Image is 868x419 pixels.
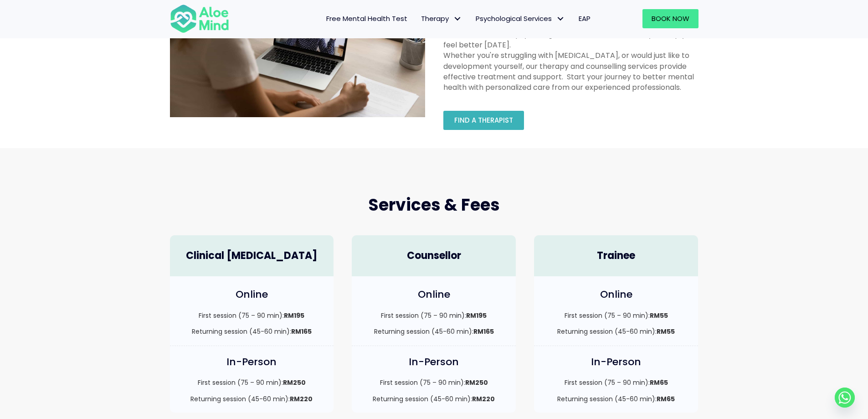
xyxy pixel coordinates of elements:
a: Book Now [642,9,699,28]
p: Returning session (45-60 min): [361,327,507,336]
div: Our team of clinical psychologists and counsellors is ready to help you feel better [DATE]. [443,29,699,50]
img: Aloe mind Logo [170,4,229,34]
p: First session (75 – 90 min): [361,378,507,387]
strong: RM65 [650,378,668,387]
p: First session (75 – 90 min): [543,378,689,387]
p: First session (75 – 90 min): [543,311,689,320]
p: First session (75 – 90 min): [361,311,507,320]
strong: RM220 [472,394,495,403]
h4: Online [179,288,325,302]
strong: RM250 [283,378,306,387]
p: First session (75 – 90 min): [179,378,325,387]
strong: RM55 [657,327,675,336]
h4: In-Person [543,355,689,369]
nav: Menu [241,9,597,28]
a: EAP [572,9,597,28]
p: First session (75 – 90 min): [179,311,325,320]
h4: Counsellor [361,249,507,263]
p: Returning session (45-60 min): [543,327,689,336]
span: Services & Fees [368,193,500,217]
strong: RM220 [290,394,313,403]
a: Psychological ServicesPsychological Services: submenu [469,9,572,28]
h4: Trainee [543,249,689,263]
span: EAP [579,14,591,23]
span: Therapy [421,14,462,23]
span: Psychological Services: submenu [554,12,567,26]
span: Therapy: submenu [451,12,464,26]
strong: RM165 [473,327,494,336]
h4: Clinical [MEDICAL_DATA] [179,249,325,263]
span: Psychological Services [476,14,565,23]
p: Returning session (45-60 min): [543,394,689,403]
h4: Online [361,288,507,302]
p: Returning session (45-60 min): [179,394,325,403]
a: Whatsapp [835,388,855,408]
p: Returning session (45-60 min): [179,327,325,336]
a: Free Mental Health Test [319,9,414,28]
strong: RM165 [291,327,312,336]
a: Find a therapist [443,111,524,130]
strong: RM65 [657,394,675,403]
h4: In-Person [361,355,507,369]
strong: RM195 [284,311,304,320]
a: TherapyTherapy: submenu [414,9,469,28]
h4: Online [543,288,689,302]
span: Book Now [652,14,689,23]
strong: RM195 [466,311,487,320]
p: Returning session (45-60 min): [361,394,507,403]
strong: RM250 [465,378,488,387]
div: Whether you're struggling with [MEDICAL_DATA], or would just like to development yourself, our th... [443,50,699,93]
strong: RM55 [650,311,668,320]
h4: In-Person [179,355,325,369]
span: Free Mental Health Test [326,14,407,23]
span: Find a therapist [454,115,513,125]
